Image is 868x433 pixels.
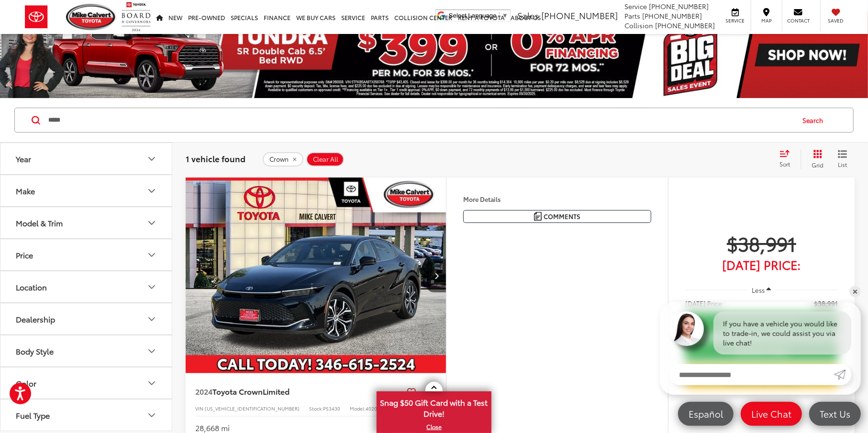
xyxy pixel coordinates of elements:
[541,9,618,22] span: [PHONE_NUMBER]
[313,155,338,163] span: Clear All
[350,405,366,412] span: Model:
[741,402,802,426] a: Live Chat
[0,271,173,302] button: LocationLocation
[624,1,647,11] span: Service
[0,175,173,206] button: MakeMake
[544,212,581,221] span: Comments
[746,408,796,420] span: Live Chat
[752,286,765,294] span: Less
[787,17,810,24] span: Contact
[624,11,640,21] span: Parts
[323,405,340,412] span: P53430
[146,410,157,421] div: Fuel Type
[16,154,31,163] div: Year
[649,1,709,11] span: [PHONE_NUMBER]
[16,346,54,355] div: Body Style
[669,364,834,385] input: Enter your message
[16,250,33,259] div: Price
[186,153,245,164] span: 1 vehicle found
[195,386,212,397] span: 2024
[801,149,831,168] button: Grid View
[624,21,653,30] span: Collision
[205,405,300,412] span: [US_VEHICLE_IDENTIFICATION_NUMBER]
[812,161,823,169] span: Grid
[463,196,651,202] h4: More Details
[0,239,173,270] button: PricePrice
[366,405,377,412] span: 4020
[146,281,157,293] div: Location
[655,21,715,30] span: [PHONE_NUMBER]
[16,314,55,323] div: Dealership
[185,178,447,373] a: 2024 Toyota Crown Limited2024 Toyota Crown Limited2024 Toyota Crown Limited2024 Toyota Crown Limited
[427,259,446,292] button: Next image
[642,11,702,21] span: [PHONE_NUMBER]
[195,405,205,412] span: VIN:
[463,210,651,223] button: Comments
[756,17,777,24] span: Map
[825,17,846,24] span: Saved
[809,402,861,426] a: Text Us
[146,153,157,165] div: Year
[534,212,542,220] img: Comments
[146,345,157,357] div: Body Style
[814,299,838,308] span: $38,991
[0,400,173,431] button: Fuel TypeFuel Type
[146,217,157,229] div: Model & Trim
[146,377,157,389] div: Color
[47,109,793,132] input: Search by Make, Model, or Keyword
[16,411,50,420] div: Fuel Type
[66,4,117,30] img: Mike Calvert Toyota
[185,178,447,373] div: 2024 Toyota Crown Limited 0
[815,408,855,420] span: Text Us
[146,313,157,325] div: Dealership
[669,311,704,346] img: Agent profile photo
[263,386,289,397] span: Limited
[678,402,734,426] a: Español
[0,303,173,334] button: DealershipDealership
[713,311,851,355] div: If you have a vehicle you would like to trade-in, we could assist you via live chat!
[309,405,323,412] span: Stock:
[685,299,723,308] span: [DATE] Price:
[0,335,173,366] button: Body StyleBody Style
[0,367,173,399] button: ColorColor
[16,282,47,291] div: Location
[185,178,447,374] img: 2024 Toyota Crown Limited
[724,17,746,24] span: Service
[16,218,63,227] div: Model & Trim
[146,185,157,197] div: Make
[16,378,36,388] div: Color
[779,160,790,168] span: Sort
[16,186,35,195] div: Make
[0,143,173,174] button: YearYear
[775,149,801,168] button: Select sort value
[0,207,173,238] button: Model & TrimModel & Trim
[747,281,776,299] button: Less
[838,160,847,168] span: List
[685,231,838,255] span: $38,991
[685,260,838,269] span: [DATE] Price:
[269,155,289,163] span: Crown
[212,386,263,397] span: Toyota Crown
[684,408,728,420] span: Español
[831,149,855,168] button: List View
[306,152,344,167] button: Clear All
[378,392,490,422] span: Snag $50 Gift Card with a Test Drive!
[834,364,851,385] a: Submit
[263,152,303,167] button: remove Crown
[146,249,157,261] div: Price
[793,108,837,132] button: Search
[195,386,403,397] a: 2024Toyota CrownLimited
